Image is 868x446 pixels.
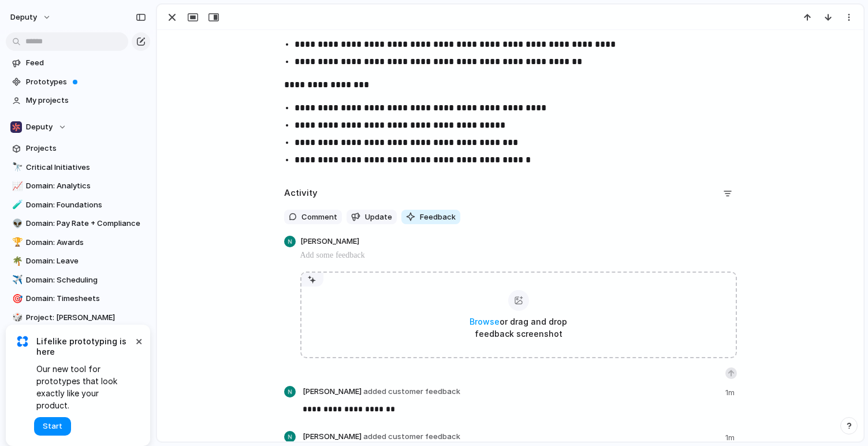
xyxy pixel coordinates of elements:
a: 🎲Project: [PERSON_NAME] [6,309,150,326]
a: Feed [6,54,150,72]
button: deputy [5,8,57,27]
button: 🎲 [10,312,22,324]
span: Project: [PERSON_NAME] [26,312,146,324]
div: 🔭 [12,161,20,174]
span: 1m [725,432,737,444]
button: Feedback [401,210,460,225]
span: Critical Initiatives [26,162,146,173]
a: 📈Domain: Analytics [6,177,150,195]
div: 🧪 [12,198,20,211]
span: Projects [26,143,146,154]
span: Feedback [420,211,456,223]
a: Prototypes [6,73,150,91]
div: 🏆 [12,236,20,249]
span: Domain: Foundations [26,199,146,211]
button: Start [34,417,71,436]
button: 🌴 [10,255,22,267]
button: 👽 [10,218,22,229]
div: 📈 [12,180,20,193]
span: Lifelike prototyping is here [36,336,133,357]
div: 👽 [12,217,20,231]
span: 1m [725,387,737,399]
span: Update [365,211,392,223]
a: 🧪Domain: Foundations [6,196,150,214]
a: Projects [6,140,150,157]
span: [PERSON_NAME] [300,236,359,248]
div: 🧊Ecosystem [6,328,150,345]
a: 🎯Domain: Timesheets [6,290,150,307]
span: Domain: Pay Rate + Compliance [26,218,146,229]
span: Feed [26,57,146,69]
button: Dismiss [132,334,146,348]
h2: Activity [284,187,318,200]
button: 🏆 [10,237,22,248]
a: 🔭Critical Initiatives [6,159,150,176]
span: Start [43,421,62,432]
span: Domain: Awards [26,237,146,248]
div: 🌴 [12,255,20,268]
span: My projects [26,95,146,106]
button: Update [347,210,397,225]
span: Domain: Leave [26,255,146,267]
button: 🔭 [10,162,22,173]
button: Comment [284,210,342,225]
span: Our new tool for prototypes that look exactly like your product. [36,363,133,411]
div: 🎯 [12,292,20,306]
button: 🎯 [10,293,22,304]
button: Deputy [6,118,150,136]
span: Domain: Timesheets [26,293,146,304]
span: Domain: Scheduling [26,274,146,286]
span: deputy [10,12,37,23]
a: ✈️Domain: Scheduling [6,272,150,289]
button: 🧪 [10,199,22,211]
span: Domain: Analytics [26,180,146,192]
span: Prototypes [26,76,146,88]
div: ✈️ [12,273,20,287]
button: ✈️ [10,274,22,286]
button: 📈 [10,180,22,192]
span: or drag and drop feedback screenshot [461,315,576,340]
a: 🏆Domain: Awards [6,234,150,251]
div: 🎲 [12,311,20,324]
a: 👽Domain: Pay Rate + Compliance [6,215,150,232]
a: 🌴Domain: Leave [6,252,150,270]
span: Deputy [26,121,53,133]
span: added customer feedback [363,432,460,441]
span: [PERSON_NAME] [303,386,460,397]
span: Comment [301,211,337,223]
span: added customer feedback [363,386,460,396]
span: [PERSON_NAME] [303,431,460,443]
a: My projects [6,92,150,109]
span: Browse [470,317,500,326]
